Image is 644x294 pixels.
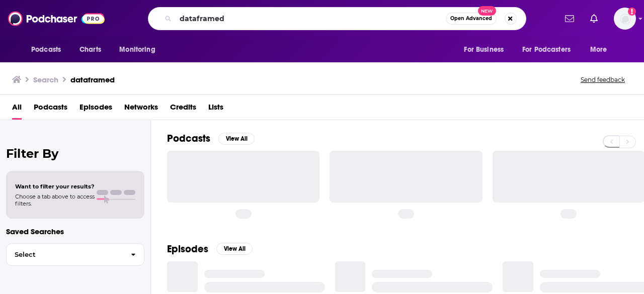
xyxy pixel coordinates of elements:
[586,10,602,27] a: Show notifications dropdown
[614,8,636,30] img: User Profile
[578,75,628,84] button: Send feedback
[216,243,253,255] button: View All
[70,75,115,84] h3: dataframed
[6,243,144,266] button: Select
[167,243,253,255] a: EpisodesView All
[112,40,168,59] button: open menu
[522,43,571,57] span: For Podcasters
[34,99,67,120] a: Podcasts
[124,99,158,120] a: Networks
[79,43,101,57] span: Charts
[33,75,58,84] h3: Search
[73,40,107,59] a: Charts
[446,13,497,25] button: Open AdvancedNew
[79,99,112,120] a: Episodes
[628,8,636,16] svg: Add a profile image
[170,99,196,120] a: Credits
[15,183,95,190] span: Want to filter your results?
[119,43,155,57] span: Monitoring
[176,11,446,27] input: Search podcasts, credits, & more...
[12,99,22,120] a: All
[614,8,636,30] span: Logged in as megcassidy
[457,40,516,59] button: open menu
[31,43,61,57] span: Podcasts
[167,132,210,145] h2: Podcasts
[208,99,223,120] a: Lists
[6,146,144,161] h2: Filter By
[6,227,144,236] p: Saved Searches
[583,40,620,59] button: open menu
[24,40,74,59] button: open menu
[15,193,95,207] span: Choose a tab above to access filters.
[218,133,255,145] button: View All
[148,7,526,30] div: Search podcasts, credits, & more...
[516,40,585,59] button: open menu
[478,6,496,16] span: New
[167,132,255,145] a: PodcastsView All
[167,243,208,255] h2: Episodes
[464,43,504,57] span: For Business
[614,8,636,30] button: Show profile menu
[561,10,578,27] a: Show notifications dropdown
[8,9,105,28] img: Podchaser - Follow, Share and Rate Podcasts
[590,43,607,57] span: More
[7,251,123,258] span: Select
[450,16,492,21] span: Open Advanced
